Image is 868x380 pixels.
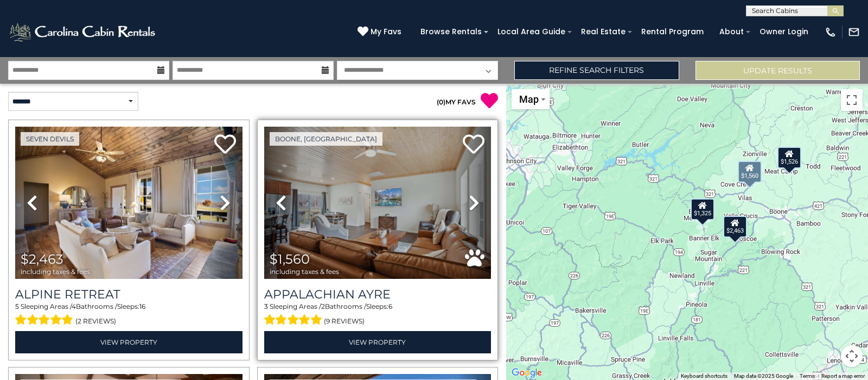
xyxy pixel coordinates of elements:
[15,302,242,328] div: Sleeping Areas / Bathrooms / Sleeps:
[264,331,492,353] a: View Property
[848,26,860,38] img: mail-regular-white.png
[8,21,158,43] img: White-1-2.png
[514,61,679,80] a: Refine Search Filters
[358,26,404,38] a: My Favs
[371,26,401,38] span: My Favs
[800,373,815,379] a: Terms
[509,366,545,380] a: Open this area in Google Maps (opens a new window)
[21,132,79,146] a: Seven Devils
[439,98,443,106] span: 0
[139,302,145,310] span: 16
[512,89,550,109] button: Change map style
[21,268,90,275] span: including taxes & fees
[264,127,492,279] img: thumbnail_165848552.jpeg
[264,287,492,302] a: Appalachian Ayre
[15,127,242,279] img: thumbnail_165401218.jpeg
[691,198,714,220] div: $1,325
[72,302,76,310] span: 4
[321,302,325,310] span: 2
[75,314,116,328] span: (2 reviews)
[841,345,863,367] button: Map camera controls
[388,302,392,310] span: 6
[681,372,727,380] button: Keyboard shortcuts
[492,23,571,40] a: Local Area Guide
[264,302,492,328] div: Sleeping Areas / Bathrooms / Sleeps:
[841,89,863,111] button: Toggle fullscreen view
[576,23,631,40] a: Real Estate
[437,98,476,106] a: (0)MY FAVS
[214,133,236,157] a: Add to favorites
[754,23,814,40] a: Owner Login
[737,160,761,182] div: $1,560
[825,26,837,38] img: phone-regular-white.png
[519,94,539,105] span: Map
[437,98,445,106] span: ( )
[270,251,310,267] span: $1,560
[324,314,365,328] span: (9 reviews)
[15,302,19,310] span: 5
[270,132,382,146] a: Boone, [GEOGRAPHIC_DATA]
[734,373,793,379] span: Map data ©2025 Google
[264,302,268,310] span: 3
[415,23,487,40] a: Browse Rentals
[21,251,63,267] span: $2,463
[15,287,242,302] a: Alpine Retreat
[695,61,860,80] button: Update Results
[15,331,242,353] a: View Property
[821,373,865,379] a: Report a map error
[777,146,801,168] div: $1,526
[636,23,709,40] a: Rental Program
[714,23,749,40] a: About
[723,215,747,237] div: $2,463
[509,366,545,380] img: Google
[270,268,339,275] span: including taxes & fees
